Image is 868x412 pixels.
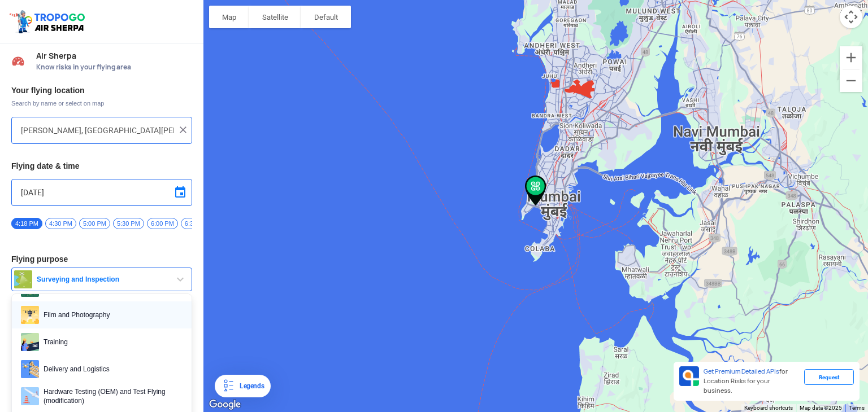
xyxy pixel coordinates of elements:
img: ic_hardwaretesting.png [21,387,39,405]
span: 4:18 PM [11,218,42,229]
button: Map camera controls [840,6,862,28]
img: training.png [21,333,39,351]
span: 6:30 PM [181,218,212,229]
img: ic_close.png [177,124,189,135]
span: Air Sherpa [36,51,192,60]
input: Select Date [21,186,183,199]
button: Show satellite imagery [249,6,301,28]
img: delivery.png [21,360,39,378]
span: Know risks in your flying area [36,63,192,72]
span: Hardware Testing (OEM) and Test Flying (modification) [39,387,183,405]
img: film.png [21,306,39,324]
div: Legends [235,379,264,393]
span: 4:30 PM [45,218,76,229]
span: Film and Photography [39,306,183,324]
span: 5:30 PM [113,218,144,229]
button: Zoom out [840,69,862,92]
h3: Your flying location [11,86,192,94]
button: Zoom in [840,46,862,69]
img: Legends [222,379,235,393]
input: Search your flying location [21,124,174,137]
div: Request [804,369,854,385]
h3: Flying date & time [11,162,192,170]
button: Show street map [209,6,249,28]
button: Keyboard shortcuts [744,404,793,412]
a: Open this area in Google Maps (opens a new window) [206,397,244,412]
span: 5:00 PM [79,218,110,229]
span: Search by name or select on map [11,99,192,108]
img: Google [206,397,244,412]
a: Terms [849,405,865,411]
div: for Location Risks for your business. [699,366,804,396]
img: Risk Scores [11,54,25,68]
span: Training [39,333,183,351]
span: 6:00 PM [147,218,178,229]
span: Get Premium Detailed APIs [704,367,779,375]
h3: Flying purpose [11,255,192,263]
img: survey.png [14,270,32,288]
span: Surveying and Inspection [32,275,173,284]
img: ic_tgdronemaps.svg [8,8,89,34]
img: Premium APIs [679,366,699,386]
span: Delivery and Logistics [39,360,183,378]
button: Surveying and Inspection [11,268,192,291]
span: Map data ©2025 [800,405,842,411]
